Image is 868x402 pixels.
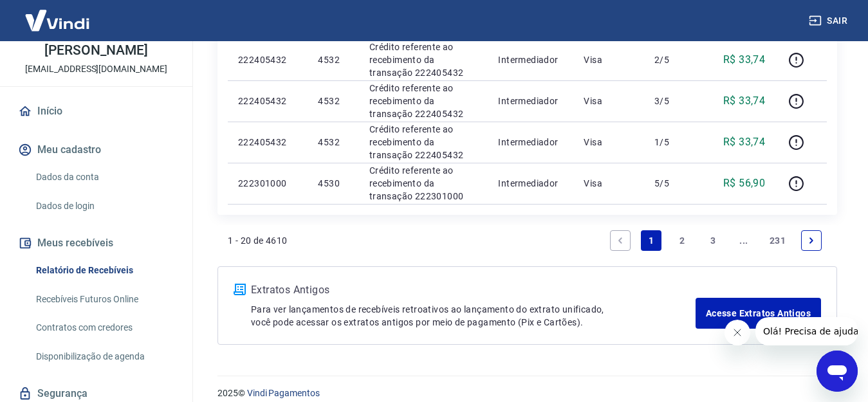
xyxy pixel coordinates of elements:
[725,320,750,345] iframe: Fechar mensagem
[610,230,631,251] a: Previous page
[234,284,246,295] img: ícone
[498,136,563,149] p: Intermediador
[703,230,723,251] a: Page 3
[498,95,563,107] p: Intermediador
[584,53,634,66] p: Visa
[318,136,348,149] p: 4532
[217,387,837,400] p: 2025 ©
[764,230,791,251] a: Page 231
[31,193,177,219] a: Dados de login
[641,230,661,251] a: Page 1 is your current page
[723,93,765,109] p: R$ 33,74
[584,136,634,149] p: Visa
[584,177,634,190] p: Visa
[654,177,692,190] p: 5/5
[15,97,177,125] a: Início
[369,41,478,79] p: Crédito referente ao recebimento da transação 222405432
[247,388,320,398] a: Vindi Pagamentos
[228,234,288,247] p: 1 - 20 de 4610
[15,136,177,164] button: Meu cadastro
[31,315,177,341] a: Contratos com credores
[31,257,177,284] a: Relatório de Recebíveis
[318,95,348,107] p: 4532
[498,177,563,190] p: Intermediador
[31,343,177,370] a: Disponibilização de agenda
[15,1,99,40] img: Vindi
[654,95,692,107] p: 3/5
[734,230,754,251] a: Jump forward
[318,53,348,66] p: 4532
[238,53,297,66] p: 222405432
[723,176,765,191] p: R$ 56,90
[31,286,177,313] a: Recebíveis Futuros Online
[498,53,563,66] p: Intermediador
[251,282,696,298] p: Extratos Antigos
[723,52,765,68] p: R$ 33,74
[801,230,822,251] a: Next page
[238,177,297,190] p: 222301000
[723,134,765,150] p: R$ 33,74
[238,95,297,107] p: 222405432
[654,53,692,66] p: 2/5
[817,351,858,392] iframe: Botão para abrir a janela de mensagens
[25,62,167,76] p: [EMAIL_ADDRESS][DOMAIN_NAME]
[806,9,853,33] button: Sair
[584,95,634,107] p: Visa
[251,303,696,329] p: Para ver lançamentos de recebíveis retroativos ao lançamento do extrato unificado, você pode aces...
[672,230,692,251] a: Page 2
[44,44,147,57] p: [PERSON_NAME]
[15,229,177,257] button: Meus recebíveis
[755,317,858,345] iframe: Mensagem da empresa
[8,9,108,19] span: Olá! Precisa de ajuda?
[238,136,297,149] p: 222405432
[369,82,478,120] p: Crédito referente ao recebimento da transação 222405432
[696,298,821,329] a: Acesse Extratos Antigos
[654,136,692,149] p: 1/5
[318,177,348,190] p: 4530
[369,164,478,203] p: Crédito referente ao recebimento da transação 222301000
[31,164,177,190] a: Dados da conta
[369,123,478,161] p: Crédito referente ao recebimento da transação 222405432
[605,225,827,256] ul: Pagination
